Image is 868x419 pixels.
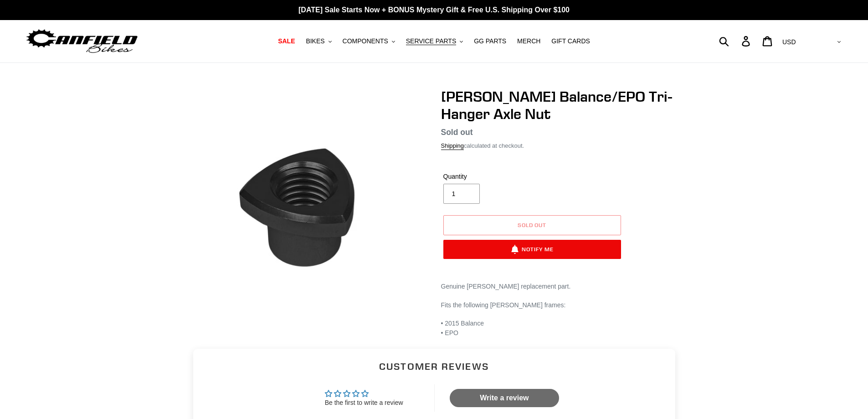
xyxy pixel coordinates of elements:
div: Average rating is 0.00 stars [325,388,403,399]
button: Notify Me [443,240,621,259]
span: Sold out [518,222,547,228]
input: Search [724,31,747,51]
span: MERCH [517,37,540,45]
button: COMPONENTS [338,35,400,47]
span: GIFT CARDS [551,37,590,45]
p: • 2015 Balance • EPO [441,319,683,338]
span: BIKES [306,37,324,45]
h1: [PERSON_NAME] Balance/EPO Tri-Hanger Axle Nut [441,88,683,123]
a: MERCH [513,35,545,47]
span: Sold out [441,128,473,137]
a: SALE [273,35,299,47]
h2: Customer Reviews [200,360,668,373]
p: Genuine [PERSON_NAME] replacement part. [441,282,683,291]
span: SALE [278,37,295,45]
button: Sold out [443,215,621,235]
a: Write a review [450,389,559,407]
span: SERVICE PARTS [406,37,456,45]
div: calculated at checkout. [441,141,683,150]
label: Quantity [443,172,530,181]
span: COMPONENTS [343,37,388,45]
span: GG PARTS [474,37,506,45]
img: Canfield Bikes [25,27,139,56]
a: Shipping [441,142,464,150]
p: Fits the following [PERSON_NAME] frames: [441,300,683,310]
button: BIKES [301,35,336,47]
a: GG PARTS [469,35,511,47]
a: GIFT CARDS [547,35,595,47]
button: SERVICE PARTS [401,35,467,47]
div: Be the first to write a review [325,398,403,408]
